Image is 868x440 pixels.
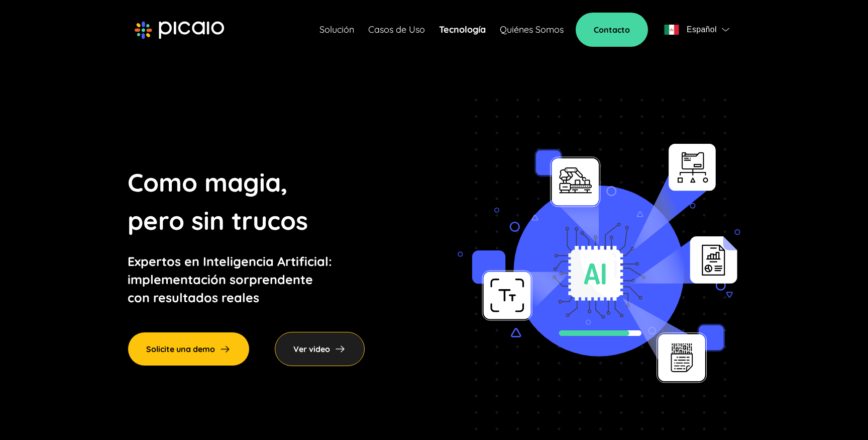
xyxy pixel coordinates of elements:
img: flag [664,25,679,35]
img: flag [722,28,729,32]
img: arrow-right [334,343,346,355]
a: Solicite una demo [128,332,250,366]
p: Como magia, pero sin trucos [128,163,365,240]
div: Ver video [275,332,365,366]
img: image [458,99,740,430]
a: Quiénes Somos [500,23,564,37]
a: Casos de Uso [368,23,425,37]
img: picaio-logo [135,21,224,39]
a: Solución [319,23,354,37]
p: Expertos en Inteligencia Artificial: implementación sorprendente con resultados reales [128,252,365,307]
a: Tecnología [439,23,486,37]
a: Contacto [576,13,648,47]
span: Español [687,23,717,37]
img: arrow-right [219,343,231,355]
button: flagEspañolflag [660,20,733,40]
